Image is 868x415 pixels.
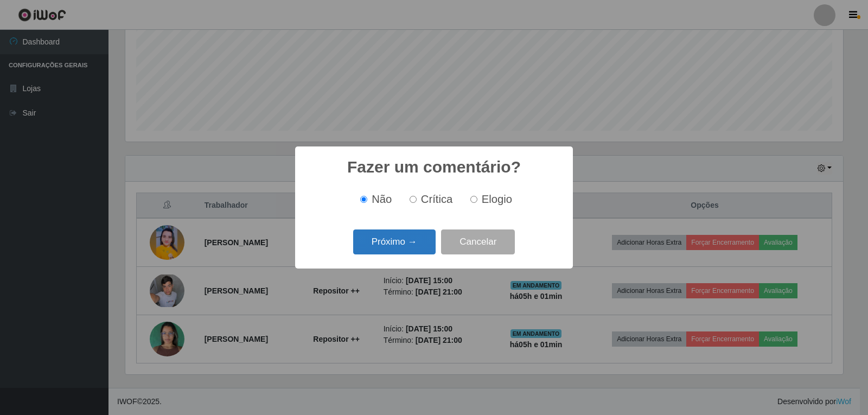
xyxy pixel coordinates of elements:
input: Não [360,196,367,203]
button: Próximo → [353,229,436,255]
span: Crítica [421,193,453,205]
span: Não [372,193,392,205]
input: Crítica [410,196,417,203]
input: Elogio [470,196,477,203]
button: Cancelar [441,229,515,255]
span: Elogio [482,193,512,205]
h2: Fazer um comentário? [347,157,521,177]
